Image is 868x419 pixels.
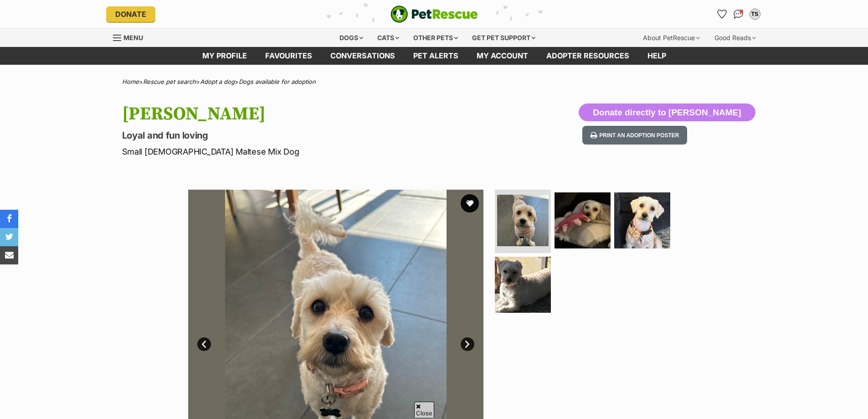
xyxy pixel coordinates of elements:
[582,126,687,145] button: Print an adoption poster
[193,47,256,65] a: My profile
[390,5,478,23] img: logo-e224e6f780fb5917bec1dbf3a21bbac754714ae5b6737aabdf751b685950b380.svg
[750,10,760,19] div: TS
[113,29,149,45] a: Menu
[467,47,537,65] a: My account
[390,5,478,23] a: PetRescue
[404,47,467,65] a: Pet alerts
[637,29,706,47] div: About PetRescue
[638,47,675,65] a: Help
[461,337,474,351] a: Next
[708,29,762,47] div: Good Reads
[256,47,321,65] a: Favourites
[555,192,611,248] img: Photo of Lucy
[614,192,670,248] img: Photo of Lucy
[239,78,316,85] a: Dogs available for adoption
[99,78,769,85] div: > > >
[122,78,139,85] a: Home
[407,29,464,47] div: Other pets
[579,103,755,122] button: Donate directly to [PERSON_NAME]
[414,402,434,418] span: Close
[197,337,211,351] a: Prev
[466,29,542,47] div: Get pet support
[122,129,508,142] p: Loyal and fun loving
[122,103,508,124] h1: [PERSON_NAME]
[321,47,404,65] a: conversations
[715,7,729,21] a: Favourites
[537,47,638,65] a: Adopter resources
[734,10,743,19] img: chat-41dd97257d64d25036548639549fe6c8038ab92f7586957e7f3b1b290dea8141.svg
[715,7,762,21] ul: Account quick links
[731,7,746,21] a: Conversations
[495,257,551,313] img: Photo of Lucy
[200,78,235,85] a: Adopt a dog
[497,195,549,246] img: Photo of Lucy
[106,6,155,22] a: Donate
[123,34,143,41] span: Menu
[371,29,406,47] div: Cats
[333,29,370,47] div: Dogs
[748,7,762,21] button: My account
[122,145,508,158] p: Small [DEMOGRAPHIC_DATA] Maltese Mix Dog
[143,78,196,85] a: Rescue pet search
[461,194,479,212] button: favourite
